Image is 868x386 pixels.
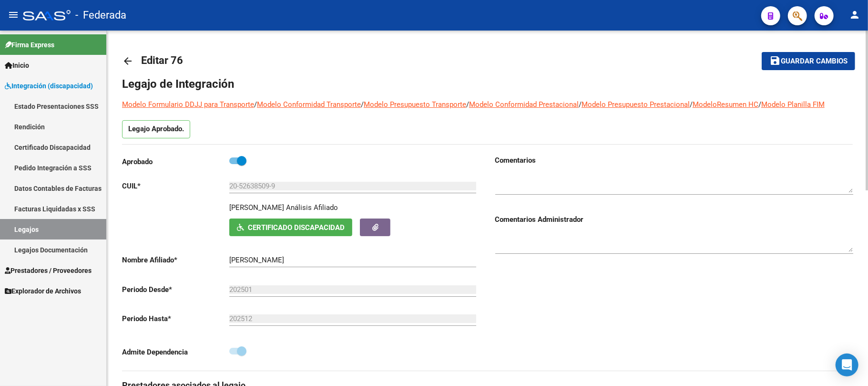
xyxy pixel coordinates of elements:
[75,5,126,26] span: - Federada
[5,60,29,71] span: Inicio
[122,100,254,109] a: Modelo Formulario DDJJ para Transporte
[141,54,183,66] span: Editar 76
[8,9,19,21] mat-icon: menu
[122,255,229,265] p: Nombre Afiliado
[122,76,853,92] h1: Legajo de Integración
[469,100,579,109] a: Modelo Conformidad Prestacional
[122,156,229,167] p: Aprobado
[5,286,81,296] span: Explorador de Archivos
[781,57,848,66] span: Guardar cambios
[122,284,229,295] p: Periodo Desde
[286,202,338,213] div: Análisis Afiliado
[122,120,190,138] p: Legajo Aprobado.
[5,265,92,276] span: Prestadores / Proveedores
[849,9,860,21] mat-icon: person
[495,155,853,166] h3: Comentarios
[229,202,284,213] p: [PERSON_NAME]
[5,40,54,50] span: Firma Express
[122,181,229,191] p: CUIL
[122,313,229,324] p: Periodo Hasta
[122,55,133,67] mat-icon: arrow_back
[248,223,345,232] span: Certificado Discapacidad
[769,55,781,66] mat-icon: save
[229,219,352,236] button: Certificado Discapacidad
[5,81,93,91] span: Integración (discapacidad)
[693,100,758,109] a: ModeloResumen HC
[364,100,466,109] a: Modelo Presupuesto Transporte
[761,100,825,109] a: Modelo Planilla FIM
[836,354,858,376] div: Open Intercom Messenger
[762,52,855,70] button: Guardar cambios
[122,347,229,357] p: Admite Dependencia
[495,214,853,225] h3: Comentarios Administrador
[257,100,361,109] a: Modelo Conformidad Transporte
[582,100,690,109] a: Modelo Presupuesto Prestacional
